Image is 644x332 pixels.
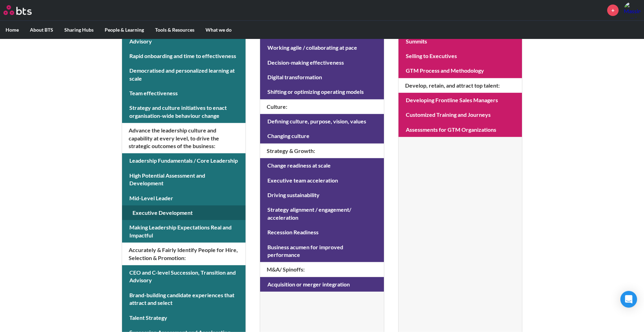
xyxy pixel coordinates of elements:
img: BTS Logo [3,5,32,15]
img: Massimo Pernicone [624,2,641,18]
div: Open Intercom Messenger [620,291,637,308]
label: Sharing Hubs [59,21,99,39]
a: Go home [3,5,45,15]
label: What we do [200,21,237,39]
a: + [607,5,619,16]
h4: Develop, retain, and attract top talent : [399,78,522,93]
h4: Strategy & Growth : [260,144,384,158]
a: Profile [624,2,641,18]
h4: M&A/ Spinoffs : [260,262,384,277]
label: About BTS [24,21,59,39]
label: Tools & Resources [150,21,200,39]
h4: Accurately & Fairly Identify People for Hire, Selection & Promotion : [122,243,245,265]
h4: Advance the leadership culture and capability at every level, to drive the strategic outcomes of ... [122,123,245,153]
label: People & Learning [99,21,150,39]
h4: Culture : [260,99,384,114]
